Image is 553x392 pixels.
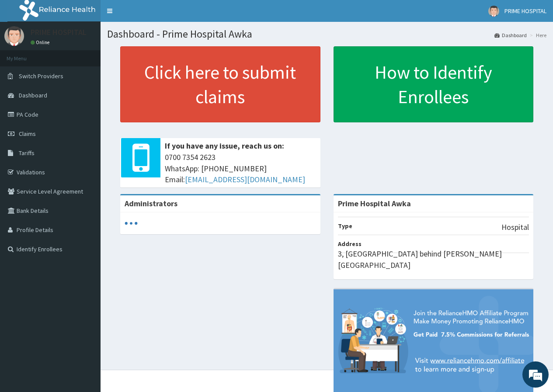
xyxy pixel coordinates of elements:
span: 0700 7354 2623 WhatsApp: [PHONE_NUMBER] Email: [165,152,316,185]
span: Tariffs [19,149,35,157]
a: How to Identify Enrollees [334,46,534,122]
a: Dashboard [494,31,527,39]
svg: audio-loading [125,217,138,230]
img: User Image [488,6,499,17]
a: Online [31,39,52,45]
a: Click here to submit claims [120,46,320,122]
b: Type [338,222,352,230]
b: If you have any issue, reach us on: [165,141,284,151]
a: [EMAIL_ADDRESS][DOMAIN_NAME] [185,174,305,184]
b: Address [338,240,362,248]
span: Switch Providers [19,72,63,80]
span: Dashboard [19,91,47,99]
p: 3, [GEOGRAPHIC_DATA] behind [PERSON_NAME][GEOGRAPHIC_DATA] [338,248,529,271]
span: PRIME HOSPITAL [504,7,546,15]
p: Hospital [501,222,529,233]
b: Administrators [125,198,177,208]
strong: Prime Hospital Awka [338,198,411,208]
h1: Dashboard - Prime Hospital Awka [107,28,546,40]
p: PRIME HOSPITAL [31,28,87,36]
span: Claims [19,130,36,138]
li: Here [528,31,546,39]
img: User Image [4,26,24,46]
